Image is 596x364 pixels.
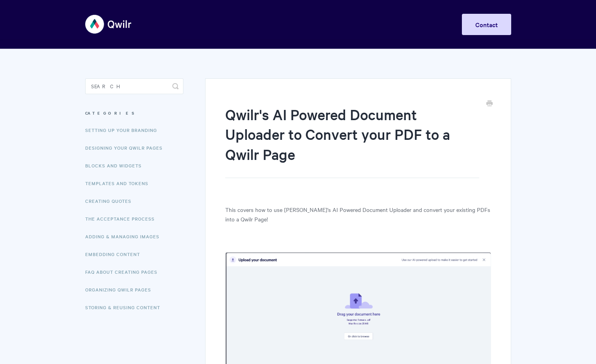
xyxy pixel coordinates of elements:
a: Organizing Qwilr Pages [85,282,157,297]
a: Storing & Reusing Content [85,299,166,315]
a: Designing Your Qwilr Pages [85,140,168,156]
input: Search [85,78,183,94]
a: Blocks and Widgets [85,158,148,173]
h3: Categories [85,106,183,120]
h1: Qwilr's AI Powered Document Uploader to Convert your PDF to a Qwilr Page [225,104,479,178]
a: Contact [462,14,511,35]
a: FAQ About Creating Pages [85,264,163,280]
a: Setting up your Branding [85,122,163,138]
a: Templates and Tokens [85,175,154,191]
a: Creating Quotes [85,193,137,209]
a: The Acceptance Process [85,211,161,227]
img: Qwilr Help Center [85,9,132,39]
p: This covers how to use [PERSON_NAME]'s AI Powered Document Uploader and convert your existing PDF... [225,205,491,224]
a: Print this Article [486,100,493,108]
a: Adding & Managing Images [85,228,165,244]
a: Embedding Content [85,246,146,262]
